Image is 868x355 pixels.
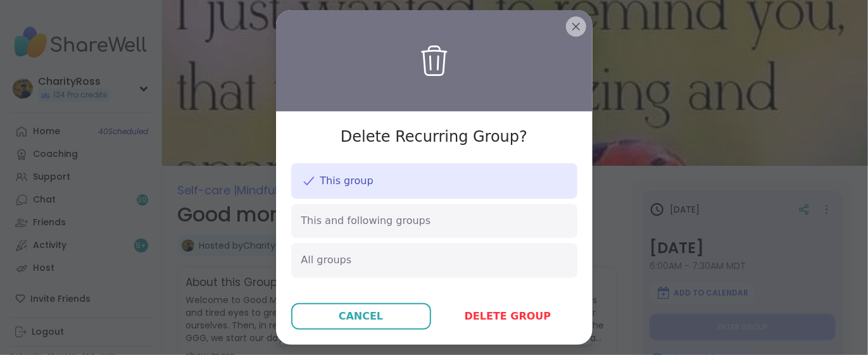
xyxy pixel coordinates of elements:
[301,214,431,228] span: This and following groups
[439,303,577,330] button: Delete group
[341,127,527,148] h3: Delete Recurring Group?
[301,253,352,267] span: All groups
[339,309,383,324] div: Cancel
[291,303,431,330] button: Cancel
[320,174,374,188] span: This group
[465,309,551,324] span: Delete group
